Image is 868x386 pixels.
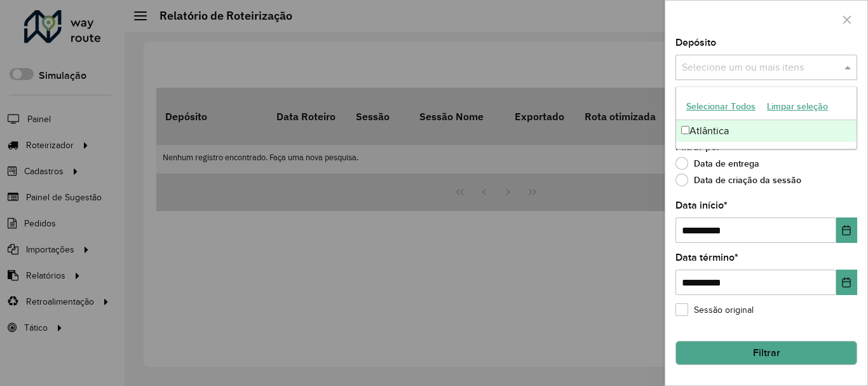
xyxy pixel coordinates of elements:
label: Sessão original [675,303,754,317]
button: Choose Date [836,270,857,295]
label: Data término [675,250,738,265]
button: Choose Date [836,217,857,243]
div: Atlântica [676,120,857,142]
label: Data de criação da sessão [675,174,801,186]
label: Data de entrega [675,157,759,170]
button: Limpar seleção [761,97,834,116]
button: Selecionar Todos [681,97,761,116]
ng-dropdown-panel: Options list [675,86,857,149]
label: Data início [675,198,728,213]
button: Filtrar [675,341,857,365]
label: Depósito [675,35,716,50]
